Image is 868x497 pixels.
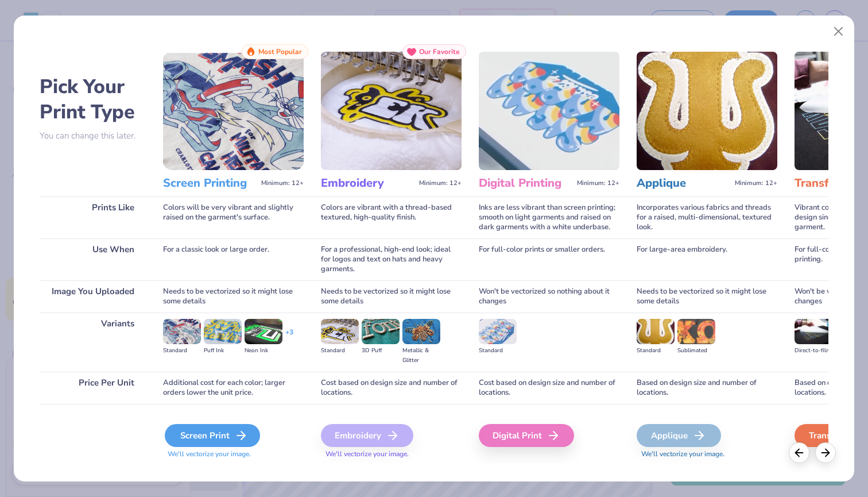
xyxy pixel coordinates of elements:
[204,319,242,344] img: Puff Ink
[828,21,850,43] button: Close
[40,372,146,404] div: Price Per Unit
[795,346,832,356] div: Direct-to-film
[479,424,574,447] div: Digital Print
[637,52,777,170] img: Applique
[163,449,304,459] span: We'll vectorize your image.
[165,424,260,447] div: Screen Print
[479,372,619,404] div: Cost based on design size and number of locations.
[419,179,462,187] span: Minimum: 12+
[479,176,572,191] h3: Digital Printing
[163,346,201,356] div: Standard
[163,319,201,344] img: Standard
[163,280,304,313] div: Needs to be vectorized so it might lose some details
[419,48,460,56] span: Our Favorite
[321,280,462,313] div: Needs to be vectorized so it might lose some details
[479,52,619,170] img: Digital Printing
[402,346,440,365] div: Metallic & Glitter
[479,197,619,238] div: Inks are less vibrant than screen printing; smooth on light garments and raised on dark garments ...
[362,319,400,344] img: 3D Puff
[637,319,675,344] img: Standard
[479,238,619,280] div: For full-color prints or smaller orders.
[637,346,675,356] div: Standard
[637,449,777,459] span: We'll vectorize your image.
[321,176,414,191] h3: Embroidery
[637,372,777,404] div: Based on design size and number of locations.
[321,372,462,404] div: Cost based on design size and number of locations.
[40,238,146,280] div: Use When
[40,197,146,238] div: Prints Like
[677,346,715,356] div: Sublimated
[163,197,304,238] div: Colors will be very vibrant and slightly raised on the garment's surface.
[258,48,302,56] span: Most Popular
[321,424,413,447] div: Embroidery
[402,319,440,344] img: Metallic & Glitter
[479,319,517,344] img: Standard
[40,280,146,313] div: Image You Uploaded
[245,346,282,356] div: Neon Ink
[40,131,146,141] p: You can change this later.
[362,346,400,356] div: 3D Puff
[735,179,777,187] span: Minimum: 12+
[637,238,777,280] div: For large-area embroidery.
[321,238,462,280] div: For a professional, high-end look; ideal for logos and text on hats and heavy garments.
[245,319,282,344] img: Neon Ink
[637,176,730,191] h3: Applique
[163,372,304,404] div: Additional cost for each color; larger orders lower the unit price.
[321,346,359,356] div: Standard
[795,319,832,344] img: Direct-to-film
[163,238,304,280] div: For a classic look or large order.
[163,176,257,191] h3: Screen Printing
[321,197,462,238] div: Colors are vibrant with a thread-based textured, high-quality finish.
[40,313,146,372] div: Variants
[285,328,293,347] div: + 3
[637,424,721,447] div: Applique
[479,346,517,356] div: Standard
[204,346,242,356] div: Puff Ink
[40,74,146,125] h2: Pick Your Print Type
[321,52,462,170] img: Embroidery
[677,319,715,344] img: Sublimated
[321,449,462,459] span: We'll vectorize your image.
[577,179,619,187] span: Minimum: 12+
[321,319,359,344] img: Standard
[479,280,619,313] div: Won't be vectorized so nothing about it changes
[261,179,304,187] span: Minimum: 12+
[637,197,777,238] div: Incorporates various fabrics and threads for a raised, multi-dimensional, textured look.
[163,52,304,170] img: Screen Printing
[637,280,777,313] div: Needs to be vectorized so it might lose some details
